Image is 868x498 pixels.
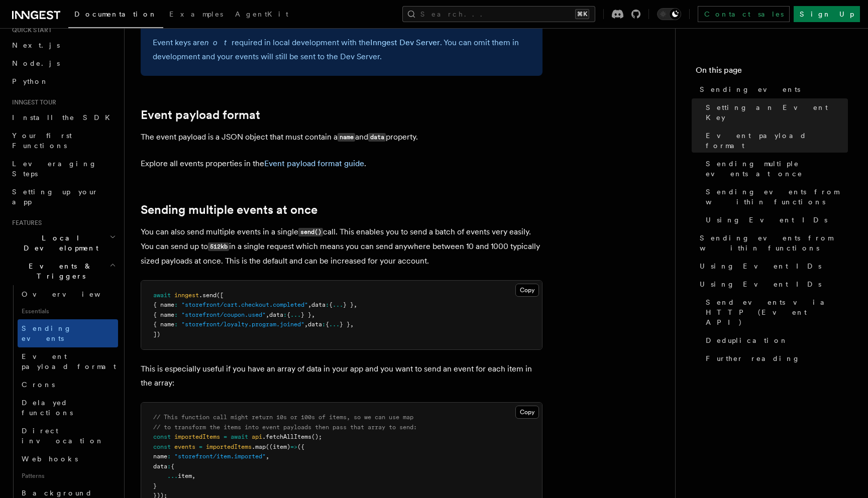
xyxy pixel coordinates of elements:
[169,10,223,18] span: Examples
[12,41,60,49] span: Next.js
[301,311,311,318] span: } }
[141,157,542,171] p: Explore all events properties in the .
[68,3,163,28] a: Documentation
[696,80,848,98] a: Sending events
[12,160,97,178] span: Leveraging Steps
[706,102,848,122] span: Setting an Event Key
[354,301,357,308] span: ,
[12,188,98,206] span: Setting up your app
[22,381,55,389] span: Crons
[368,133,386,142] code: data
[18,422,118,450] a: Direct invocation
[8,229,118,257] button: Local Development
[702,183,848,211] a: Sending events from within functions
[8,26,52,34] span: Quick start
[402,6,595,22] button: Search...⌘K
[266,443,290,450] span: ((item)
[283,311,287,318] span: :
[706,215,827,225] span: Using Event IDs
[163,3,229,27] a: Examples
[174,321,178,328] span: :
[8,98,56,106] span: Inngest tour
[262,433,311,440] span: .fetchAllItems
[696,64,848,80] h4: On this page
[12,132,72,150] span: Your first Functions
[702,331,848,349] a: Deduplication
[8,261,110,281] span: Events & Triggers
[178,472,192,479] span: item
[167,472,178,479] span: ...
[153,36,530,64] p: Event keys are required in local development with the . You can omit them in development and your...
[696,275,848,293] a: Using Event IDs
[206,443,252,450] span: importedItems
[657,8,681,20] button: Toggle dark mode
[252,443,266,450] span: .map
[700,261,821,271] span: Using Event IDs
[794,6,860,22] a: Sign Up
[22,290,125,298] span: Overview
[22,455,78,463] span: Webhooks
[153,321,174,328] span: { name
[224,433,227,440] span: =
[153,311,174,318] span: { name
[141,225,542,268] p: You can also send multiple events in a single call. This enables you to send a batch of events ve...
[174,292,199,299] span: inngest
[297,443,304,450] span: ({
[702,211,848,229] a: Using Event IDs
[702,98,848,127] a: Setting an Event Key
[181,301,308,308] span: "storefront/cart.checkout.completed"
[290,311,301,318] span: ...
[74,10,157,18] span: Documentation
[322,321,325,328] span: :
[18,376,118,394] a: Crons
[18,468,118,484] span: Patterns
[706,187,848,207] span: Sending events from within functions
[174,443,195,450] span: events
[208,242,229,251] code: 512kb
[706,131,848,151] span: Event payload format
[311,311,315,318] span: ,
[153,443,171,450] span: const
[231,433,248,440] span: await
[153,433,171,440] span: const
[22,324,72,342] span: Sending events
[18,450,118,468] a: Webhooks
[700,233,848,253] span: Sending events from within functions
[174,433,220,440] span: importedItems
[698,6,790,22] a: Contact sales
[308,301,311,308] span: ,
[702,349,848,367] a: Further reading
[22,427,104,445] span: Direct invocation
[8,155,118,183] a: Leveraging Steps
[199,443,202,450] span: =
[325,301,329,308] span: :
[333,301,343,308] span: ...
[153,414,413,421] span: // This function call might return 10s or 100s of items, so we can use map
[153,463,167,470] span: data
[22,399,73,417] span: Delayed functions
[8,108,118,127] a: Install the SDK
[8,127,118,155] a: Your first Functions
[575,9,589,19] kbd: ⌘K
[8,257,118,285] button: Events & Triggers
[340,321,350,328] span: } }
[706,335,788,345] span: Deduplication
[252,433,262,440] span: api
[204,38,232,47] em: not
[181,321,304,328] span: "storefront/loyalty.program.joined"
[18,394,118,422] a: Delayed functions
[290,443,297,450] span: =>
[8,183,118,211] a: Setting up your app
[12,59,60,67] span: Node.js
[18,347,118,376] a: Event payload format
[167,463,171,470] span: :
[181,311,266,318] span: "storefront/coupon.used"
[229,3,294,27] a: AgentKit
[141,362,542,390] p: This is especially useful if you have an array of data in your app and you want to send an event ...
[329,301,333,308] span: {
[153,482,157,489] span: }
[706,353,800,363] span: Further reading
[192,472,195,479] span: ,
[141,203,317,217] a: Sending multiple events at once
[696,257,848,275] a: Using Event IDs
